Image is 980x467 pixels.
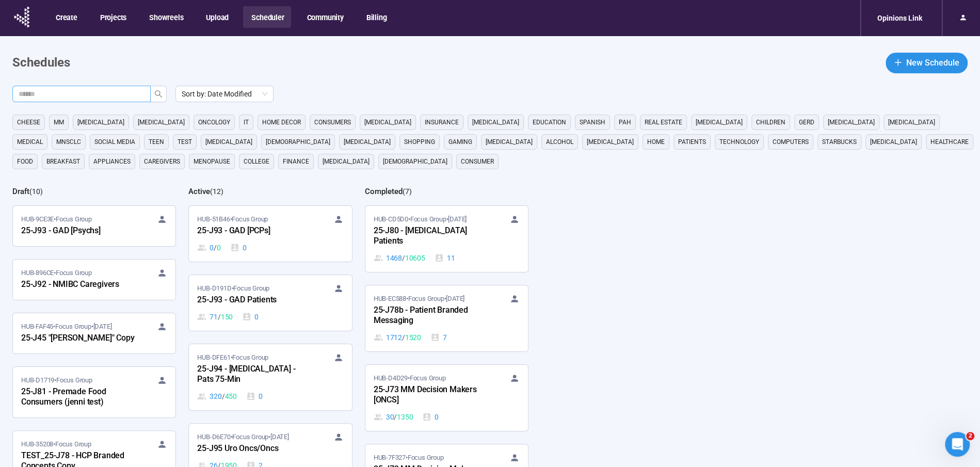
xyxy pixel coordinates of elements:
[197,311,233,323] div: 71
[197,352,268,363] span: HUB-DFE61 • Focus Group
[344,137,391,147] span: [MEDICAL_DATA]
[358,6,394,28] button: Billing
[197,242,220,253] div: 0
[587,137,634,147] span: [MEDICAL_DATA]
[546,137,573,147] span: alcohol
[383,156,447,167] span: [DEMOGRAPHIC_DATA]
[374,383,487,407] div: 25-J73 MM Decision Makers [ONCS]
[17,137,43,147] span: medical
[374,373,446,383] span: HUB-D4D29 • Focus Group
[210,187,223,196] span: ( 12 )
[21,439,91,449] span: HUB-35208 • Focus Group
[888,117,935,127] span: [MEDICAL_DATA]
[262,117,301,127] span: home decor
[93,323,112,330] time: [DATE]
[365,206,528,272] a: HUB-CD5D0•Focus Group•[DATE]25-J80 - [MEDICAL_DATA] Patients1468 / 1060511
[266,137,330,147] span: [DEMOGRAPHIC_DATA]
[397,411,413,423] span: 1350
[696,117,743,127] span: [MEDICAL_DATA]
[870,137,917,147] span: [MEDICAL_DATA]
[189,206,351,262] a: HUB-51B46•Focus Group25-J93 - GAD [PCPs]0 / 00
[225,391,237,402] span: 450
[217,242,221,253] span: 0
[56,137,81,147] span: mnsclc
[871,8,928,28] div: Opinions Link
[194,156,230,167] span: menopause
[448,137,472,147] span: gaming
[21,278,135,292] div: 25-J92 - NMIBC Caregivers
[430,332,447,343] div: 7
[647,137,665,147] span: home
[182,86,267,102] span: Sort by: Date Modified
[13,313,175,353] a: HUB-FAF45•Focus Group•[DATE]25-J45 "[PERSON_NAME]" Copy
[13,260,175,300] a: HUB-896CE•Focus Group25-J92 - NMIBC Caregivers
[461,156,494,167] span: consumer
[197,214,268,224] span: HUB-51B46 • Focus Group
[472,117,519,127] span: [MEDICAL_DATA]
[756,117,785,127] span: children
[12,53,70,73] h1: Schedules
[12,187,29,196] h2: Draft
[13,206,175,246] a: HUB-9CE3E•Focus Group25-J93 - GAD [Psychs]
[533,117,566,127] span: education
[645,117,682,127] span: real estate
[448,215,467,223] time: [DATE]
[197,224,311,238] div: 25-J93 - GAD [PCPs]
[799,117,814,127] span: GERD
[283,156,309,167] span: finance
[886,53,968,73] button: plusNew Schedule
[906,56,959,69] span: New Schedule
[178,137,192,147] span: Test
[21,332,135,345] div: 25-J45 "[PERSON_NAME]" Copy
[47,6,85,28] button: Create
[374,411,413,423] div: 30
[323,156,369,167] span: [MEDICAL_DATA]
[46,156,80,167] span: breakfast
[197,432,288,442] span: HUB-D6E70 • Focus Group •
[719,137,759,147] span: technology
[197,294,311,307] div: 25-J93 - GAD Patients
[144,156,180,167] span: caregivers
[374,332,421,343] div: 1712
[138,117,185,127] span: [MEDICAL_DATA]
[365,365,528,431] a: HUB-D4D29•Focus Group25-J73 MM Decision Makers [ONCS]30 / 13500
[17,156,33,167] span: Food
[374,252,425,264] div: 1468
[374,304,487,328] div: 25-J78b - Patient Branded Messaging
[17,117,40,127] span: cheese
[364,117,411,127] span: [MEDICAL_DATA]
[93,156,131,167] span: appliances
[13,367,175,417] a: HUB-D1719•Focus Group25-J81 - Premade Food Consumers (jenni test)
[214,242,217,253] span: /
[402,332,405,343] span: /
[221,311,233,323] span: 150
[188,187,210,196] h2: Active
[966,432,974,440] span: 2
[197,363,311,387] div: 25-J94 - [MEDICAL_DATA] - Pats 75-Min
[422,411,439,423] div: 0
[189,275,351,331] a: HUB-D191D•Focus Group25-J93 - GAD Patients71 / 1500
[403,187,412,196] span: ( 7 )
[21,375,92,385] span: HUB-D1719 • Focus Group
[197,442,311,456] div: 25-J95 Uro Oncs/Oncs
[374,224,487,248] div: 25-J80 - [MEDICAL_DATA] Patients
[486,137,533,147] span: [MEDICAL_DATA]
[374,453,444,463] span: HUB-7F327 • Focus Group
[94,137,135,147] span: social media
[198,6,236,28] button: Upload
[773,137,809,147] span: computers
[21,224,135,238] div: 25-J93 - GAD [Psychs]
[365,187,403,196] h2: Completed
[244,156,269,167] span: college
[77,117,124,127] span: [MEDICAL_DATA]
[446,295,464,302] time: [DATE]
[54,117,64,127] span: MM
[945,432,970,457] iframe: Intercom live chat
[21,321,111,332] span: HUB-FAF45 • Focus Group •
[141,6,190,28] button: Showreels
[197,391,237,402] div: 320
[244,117,249,127] span: it
[154,90,163,98] span: search
[92,6,134,28] button: Projects
[197,283,269,294] span: HUB-D191D • Focus Group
